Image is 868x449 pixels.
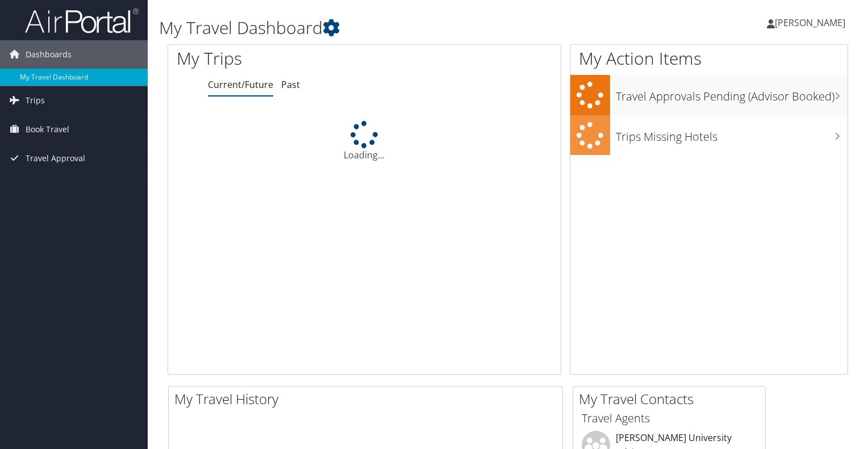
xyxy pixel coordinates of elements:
a: Past [281,78,300,91]
h3: Trips Missing Hotels [616,123,848,145]
h3: Travel Agents [582,410,757,426]
a: Current/Future [208,78,273,91]
h1: My Action Items [570,47,848,70]
div: Loading... [168,121,561,162]
span: Dashboards [26,40,72,69]
a: Travel Approvals Pending (Advisor Booked) [570,75,848,115]
a: [PERSON_NAME] [767,6,857,40]
span: [PERSON_NAME] [775,16,845,29]
span: Trips [26,86,45,115]
h3: Travel Approvals Pending (Advisor Booked) [616,83,848,104]
h2: My Travel History [174,389,562,409]
h1: My Trips [177,47,389,70]
img: airportal-logo.png [25,7,139,34]
h2: My Travel Contacts [579,389,765,409]
span: Travel Approval [26,144,85,173]
a: Trips Missing Hotels [570,115,848,156]
h1: My Travel Dashboard [159,16,624,40]
span: Book Travel [26,115,69,144]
